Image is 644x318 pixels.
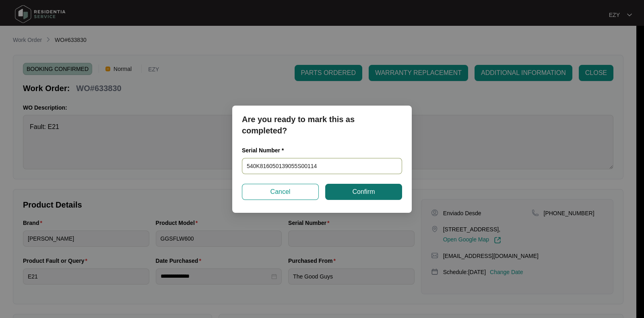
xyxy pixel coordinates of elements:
button: Cancel [242,184,319,200]
button: Confirm [325,184,402,200]
span: Confirm [352,187,375,197]
p: completed? [242,125,402,136]
span: Cancel [270,187,291,197]
label: Serial Number * [242,146,290,154]
p: Are you ready to mark this as [242,114,402,125]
